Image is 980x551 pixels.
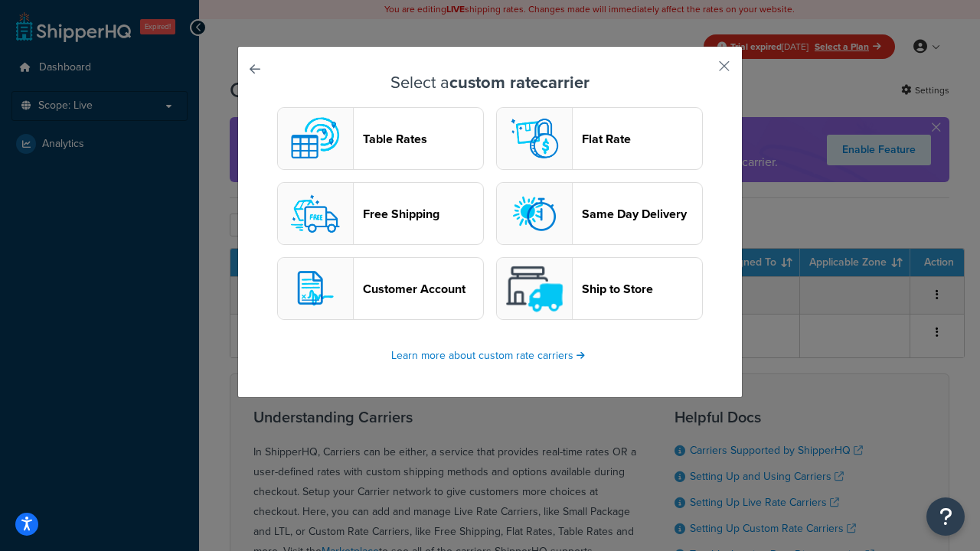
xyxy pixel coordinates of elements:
img: free logo [285,183,346,244]
strong: custom rate carrier [449,70,590,95]
button: shipToStore logoShip to Store [496,257,703,320]
img: custom logo [285,108,346,169]
header: Flat Rate [582,132,702,146]
header: Free Shipping [363,207,483,221]
header: Table Rates [363,132,483,146]
img: customerAccount logo [285,258,346,319]
button: custom logoTable Rates [277,107,484,170]
header: Customer Account [363,282,483,296]
img: sameday logo [504,183,565,244]
button: free logoFree Shipping [277,182,484,245]
header: Same Day Delivery [582,207,702,221]
img: shipToStore logo [504,258,565,319]
img: flat logo [504,108,565,169]
button: Open Resource Center [926,497,965,536]
button: flat logoFlat Rate [496,107,703,170]
header: Ship to Store [582,282,702,296]
button: customerAccount logoCustomer Account [277,257,484,320]
button: sameday logoSame Day Delivery [496,182,703,245]
h3: Select a [276,73,704,92]
a: Learn more about custom rate carriers [391,347,589,364]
